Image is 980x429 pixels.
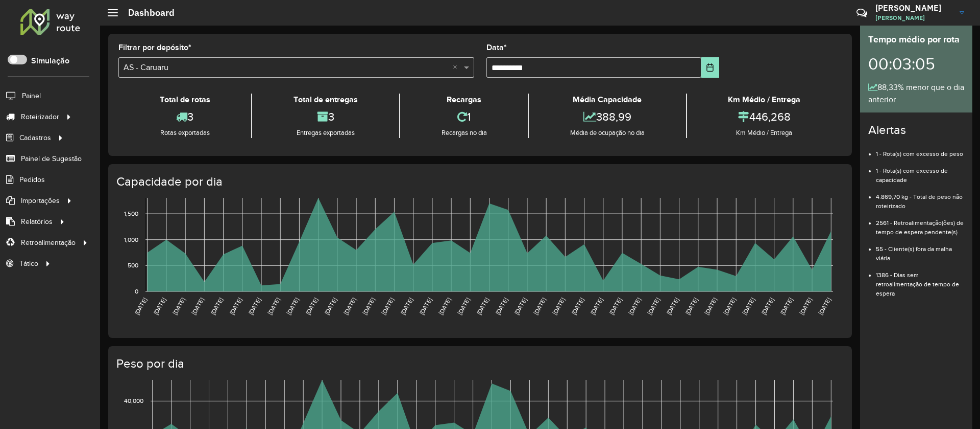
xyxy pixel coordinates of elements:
label: Simulação [31,55,69,67]
div: Média de ocupação no dia [531,128,683,138]
span: Painel [22,91,41,101]
text: [DATE] [494,297,509,316]
div: 00:03:05 [868,47,964,81]
label: Data [486,41,507,54]
span: Clear all [453,61,461,74]
text: [DATE] [513,297,528,316]
div: 388,99 [531,106,683,128]
text: [DATE] [456,297,471,316]
li: 1386 - Dias sem retroalimentação de tempo de espera [876,263,964,298]
text: [DATE] [323,297,338,316]
text: [DATE] [665,297,680,316]
text: [DATE] [703,297,718,316]
text: [DATE] [532,297,547,316]
text: [DATE] [798,297,813,316]
text: [DATE] [190,297,205,316]
span: Importações [21,195,60,206]
label: Filtrar por depósito [118,41,191,54]
span: Retroalimentação [21,237,76,248]
text: [DATE] [760,297,775,316]
span: Relatórios [21,216,53,227]
span: Tático [19,258,38,269]
span: Pedidos [19,174,45,185]
text: [DATE] [608,297,623,316]
text: [DATE] [171,297,186,316]
div: Total de entregas [255,94,396,106]
div: 88,33% menor que o dia anterior [868,81,964,106]
div: Média Capacidade [531,94,683,106]
li: 55 - Cliente(s) fora da malha viária [876,237,964,263]
li: 1 - Rota(s) com excesso de capacidade [876,159,964,185]
text: [DATE] [741,297,756,316]
div: Recargas [403,94,525,106]
text: [DATE] [285,297,300,316]
text: [DATE] [418,297,433,316]
text: [DATE] [209,297,224,316]
h2: Dashboard [118,7,175,18]
span: Painel de Sugestão [21,153,82,164]
div: Total de rotas [121,94,249,106]
text: 0 [135,288,138,295]
text: [DATE] [399,297,414,316]
li: 4.869,70 kg - Total de peso não roteirizado [876,185,964,211]
text: 40,000 [124,398,143,404]
text: [DATE] [266,297,281,316]
text: 1,000 [124,236,138,243]
text: [DATE] [361,297,376,316]
text: [DATE] [817,297,832,316]
text: [DATE] [646,297,661,316]
text: 500 [128,262,138,268]
h4: Alertas [868,123,964,138]
text: [DATE] [304,297,319,316]
h4: Peso por dia [116,356,842,371]
div: 3 [121,106,249,128]
div: Rotas exportadas [121,128,249,138]
h3: [PERSON_NAME] [875,3,952,13]
text: [DATE] [684,297,699,316]
div: Tempo médio por rota [868,33,964,47]
a: Contato Rápido [851,2,873,24]
text: [DATE] [589,297,604,316]
text: [DATE] [475,297,490,316]
h4: Capacidade por dia [116,174,842,189]
text: [DATE] [133,297,148,316]
text: [DATE] [228,297,243,316]
text: [DATE] [570,297,585,316]
div: Entregas exportadas [255,128,396,138]
span: Roteirizador [21,111,59,122]
text: [DATE] [380,297,395,316]
div: Km Médio / Entrega [690,128,839,138]
text: [DATE] [627,297,642,316]
text: [DATE] [247,297,262,316]
div: 446,268 [690,106,839,128]
div: Km Médio / Entrega [690,94,839,106]
button: Choose Date [701,57,719,78]
div: Recargas no dia [403,128,525,138]
span: [PERSON_NAME] [875,13,952,22]
text: [DATE] [437,297,452,316]
text: [DATE] [779,297,794,316]
text: 1,500 [124,210,138,217]
text: [DATE] [152,297,167,316]
span: Cadastros [19,132,51,143]
text: [DATE] [722,297,737,316]
div: 1 [403,106,525,128]
text: [DATE] [342,297,357,316]
li: 2561 - Retroalimentação(ões) de tempo de espera pendente(s) [876,211,964,237]
div: 3 [255,106,396,128]
text: [DATE] [551,297,566,316]
li: 1 - Rota(s) com excesso de peso [876,142,964,159]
